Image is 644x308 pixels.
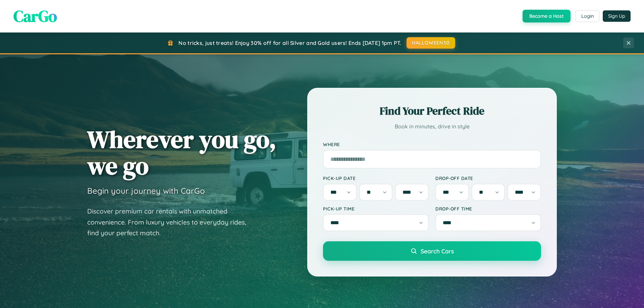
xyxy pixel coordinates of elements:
[603,10,631,22] button: Sign Up
[323,141,541,147] label: Where
[323,122,541,131] p: Book in minutes, drive in style
[323,104,541,118] h2: Find Your Perfect Ride
[87,126,276,179] h1: Wherever you go, we go
[13,5,57,27] span: CarGo
[87,186,205,196] h3: Begin your journey with CarGo
[323,206,429,211] label: Pick-up Time
[323,175,429,181] label: Pick-up Date
[178,40,401,46] span: No tricks, just treats! Enjoy 30% off for all Silver and Gold users! Ends [DATE] 1pm PT.
[323,241,541,261] button: Search Cars
[421,247,454,255] span: Search Cars
[407,37,455,49] button: HALLOWEEN30
[435,206,541,211] label: Drop-off Time
[435,175,541,181] label: Drop-off Date
[87,206,255,239] p: Discover premium car rentals with unmatched convenience. From luxury vehicles to everyday rides, ...
[523,10,571,22] button: Become a Host
[576,10,599,22] button: Login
